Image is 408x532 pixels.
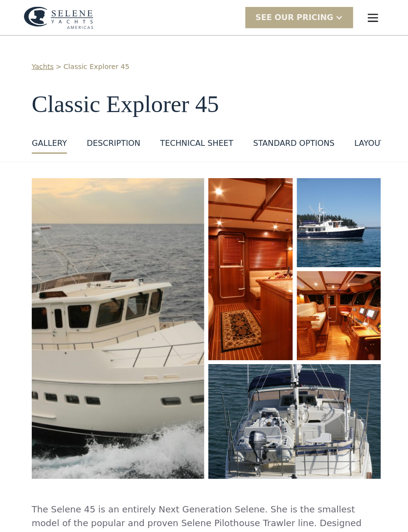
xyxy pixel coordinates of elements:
div: > [55,61,61,71]
img: logo [23,6,92,29]
div: SEE Our Pricing [243,7,349,28]
h1: Classic Explorer 45 [31,91,377,116]
a: open lightbox [294,176,377,264]
a: Classic Explorer 45 [63,61,128,71]
a: Technical sheet [158,136,230,152]
div: menu [353,2,385,33]
a: home [23,6,92,29]
a: Yachts [31,61,53,71]
div: GALLERY [31,136,66,148]
a: open lightbox [206,360,377,473]
a: standard options [250,136,331,152]
span: Unsubscribe any time by clicking the link at the bottom of any message [2,405,240,421]
div: Technical sheet [158,136,230,148]
span: We respect your time - only the good stuff, never spam. [1,357,173,366]
span: Tick the box below to receive occasional updates, exclusive offers, and VIP access via text message. [1,334,236,351]
a: open lightbox [206,176,290,356]
img: 45 foot motor yacht [294,176,377,264]
strong: Yes, I’d like to receive SMS updates. [13,381,119,389]
img: 45 foot motor yacht [206,176,290,356]
a: GALLERY [31,136,66,152]
a: open lightbox [31,176,202,473]
img: 45 foot motor yacht [206,360,377,473]
img: 45 foot motor yacht [294,268,377,356]
div: layout [350,136,381,148]
a: open lightbox [294,268,377,356]
div: DESCRIPTION [86,136,138,148]
span: Reply STOP to unsubscribe at any time. [13,381,228,389]
div: standard options [250,136,331,148]
strong: I want to subscribe to your Newsletter. [13,405,125,412]
input: Yes, I’d like to receive SMS updates.Reply STOP to unsubscribe at any time. [2,379,10,387]
img: 45 foot motor yacht [31,176,202,473]
a: DESCRIPTION [86,136,138,152]
div: SEE Our Pricing [252,12,330,23]
input: I want to subscribe to your Newsletter.Unsubscribe any time by clicking the link at the bottom of... [2,403,10,411]
a: layout [350,136,381,152]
